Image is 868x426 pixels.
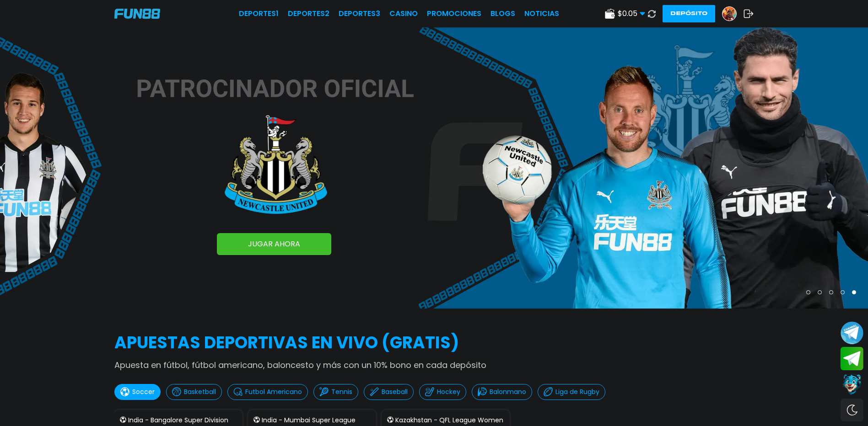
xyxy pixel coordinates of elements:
[217,233,331,255] a: JUGAR AHORA
[427,8,481,19] a: Promociones
[114,9,160,19] img: Company Logo
[364,384,414,400] button: Baseball
[524,8,559,19] a: NOTICIAS
[419,384,466,400] button: Hockey
[227,384,308,400] button: Futbol Americano
[114,359,754,371] p: Apuesta en fútbol, fútbol americano, baloncesto y más con un 10% bono en cada depósito
[618,8,645,19] span: $ 0.05
[490,387,526,397] p: Balonmano
[262,415,356,425] p: India - Mumbai Super League
[339,8,380,19] a: Deportes3
[841,321,863,345] button: Join telegram channel
[114,330,754,355] h2: APUESTAS DEPORTIVAS EN VIVO (gratis)
[722,6,744,21] a: Avatar
[114,384,161,400] button: Soccer
[722,7,736,21] img: Avatar
[132,387,155,397] p: Soccer
[128,415,228,425] p: India - Bangalore Super Division
[331,387,352,397] p: Tennis
[555,387,599,397] p: Liga de Rugby
[245,387,302,397] p: Futbol Americano
[184,387,216,397] p: Basketball
[288,8,329,19] a: Deportes2
[472,384,532,400] button: Balonmano
[841,373,863,396] button: Contact customer service
[841,399,863,421] div: Switch theme
[382,387,408,397] p: Baseball
[538,384,605,400] button: Liga de Rugby
[663,5,715,22] button: Depósito
[437,387,460,397] p: Hockey
[395,415,503,425] p: Kazakhstan - QFL League Women
[841,347,863,371] button: Join telegram
[491,8,515,19] a: BLOGS
[389,8,418,19] a: CASINO
[166,384,222,400] button: Basketball
[239,8,279,19] a: Deportes1
[313,384,358,400] button: Tennis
